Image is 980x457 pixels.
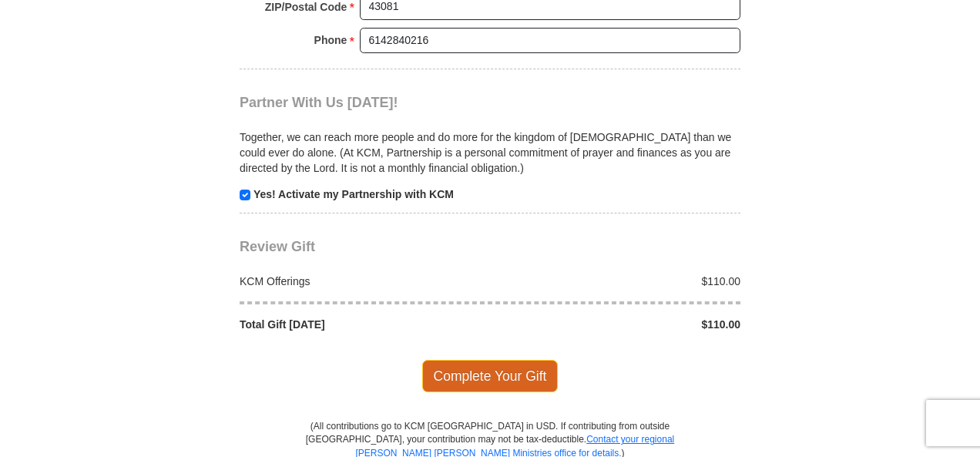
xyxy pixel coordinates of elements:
strong: Phone [314,29,347,51]
span: Partner With Us [DATE]! [240,95,398,110]
p: Together, we can reach more people and do more for the kingdom of [DEMOGRAPHIC_DATA] than we coul... [240,129,740,176]
div: $110.00 [490,317,749,332]
strong: Yes! Activate my Partnership with KCM [253,188,454,200]
span: Review Gift [240,239,315,254]
div: $110.00 [490,274,749,289]
span: Complete Your Gift [422,360,559,392]
div: KCM Offerings [232,274,491,289]
div: Total Gift [DATE] [232,317,491,332]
